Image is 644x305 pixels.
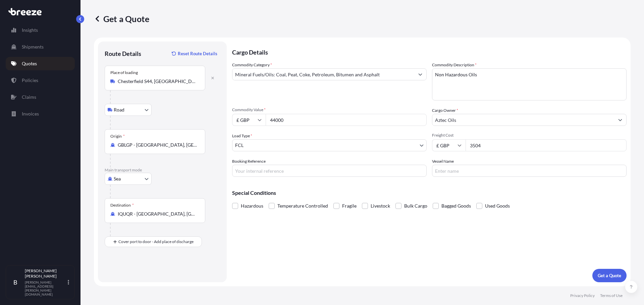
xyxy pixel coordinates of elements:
[110,203,134,208] div: Destination
[22,77,38,84] p: Policies
[232,42,627,62] p: Cargo Details
[232,190,627,196] p: Special Conditions
[432,158,454,165] label: Vessel Name
[178,50,217,57] p: Reset Route Details
[232,133,252,139] span: Load Type
[105,104,152,116] button: Select transport
[414,68,426,80] button: Show suggestions
[22,44,44,50] p: Shipments
[485,201,510,211] span: Used Goods
[94,13,149,24] p: Get a Quote
[118,142,197,148] input: Origin
[600,293,623,298] a: Terms of Use
[432,107,458,114] label: Cargo Owner
[570,293,595,298] a: Privacy Policy
[105,173,152,185] button: Select transport
[241,201,263,211] span: Hazardous
[114,175,121,182] span: Sea
[232,139,427,151] button: FCL
[232,158,266,165] label: Booking Reference
[277,201,328,211] span: Temperature Controlled
[432,133,627,138] span: Freight Cost
[168,48,220,59] button: Reset Route Details
[266,114,427,126] input: Type amount
[232,68,414,80] input: Select a commodity type
[118,211,197,217] input: Destination
[22,110,39,117] p: Invoices
[232,107,427,112] span: Commodity Value
[22,27,38,33] p: Insights
[118,78,197,85] input: Place of loading
[432,62,477,68] label: Commodity Description
[404,201,427,211] span: Bulk Cargo
[6,90,75,104] a: Claims
[25,268,66,279] p: [PERSON_NAME] [PERSON_NAME]
[6,23,75,37] a: Insights
[13,279,17,286] span: B
[6,107,75,121] a: Invoices
[105,167,220,173] p: Main transport mode
[22,60,37,67] p: Quotes
[232,165,427,177] input: Your internal reference
[6,40,75,54] a: Shipments
[118,238,194,245] span: Cover port to door - Add place of discharge
[432,165,627,177] input: Enter name
[598,272,621,279] p: Get a Quote
[342,201,357,211] span: Fragile
[6,74,75,87] a: Policies
[114,106,124,113] span: Road
[235,142,244,149] span: FCL
[232,62,272,68] label: Commodity Category
[25,280,66,296] p: [PERSON_NAME][EMAIL_ADDRESS][PERSON_NAME][DOMAIN_NAME]
[466,139,627,151] input: Enter amount
[371,201,390,211] span: Livestock
[614,114,626,126] button: Show suggestions
[592,269,627,282] button: Get a Quote
[110,70,138,75] div: Place of loading
[105,236,202,247] button: Cover port to door - Add place of discharge
[6,57,75,70] a: Quotes
[441,201,471,211] span: Bagged Goods
[110,134,125,139] div: Origin
[432,114,614,126] input: Full name
[22,94,36,100] p: Claims
[105,50,141,58] p: Route Details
